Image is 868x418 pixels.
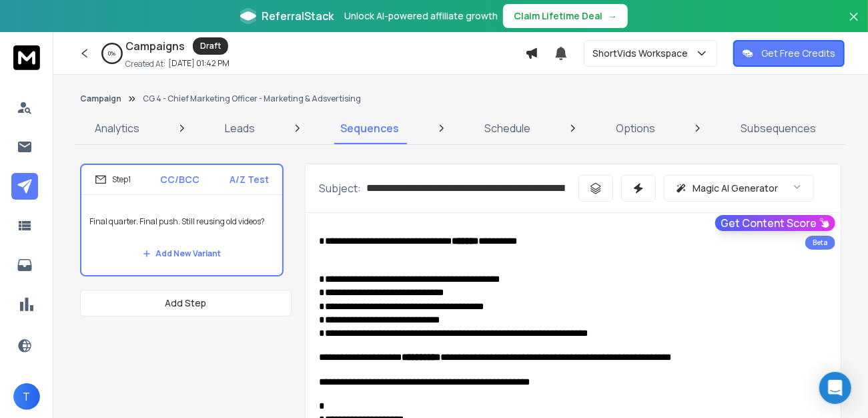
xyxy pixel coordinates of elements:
p: [DATE] 01:42 PM [168,58,230,69]
p: CC/BCC [161,173,200,186]
li: Step1CC/BCCA/Z TestFinal quarter. Final push. Still reusing old videos?Add New Variant [80,164,284,276]
p: ShortVids Workspace [592,47,693,60]
button: Magic AI Generator [664,175,814,202]
button: Get Content Score [715,215,835,231]
div: Draft [193,37,228,55]
p: Subsequences [741,120,816,136]
a: Subsequences [733,112,824,144]
button: Close banner [845,8,863,40]
a: Analytics [87,112,147,144]
button: Claim Lifetime Deal→ [503,4,628,28]
div: Beta [805,236,835,250]
p: A/Z Test [230,173,269,186]
h1: Campaigns [125,38,185,54]
p: Leads [225,120,255,136]
div: Step 1 [95,174,131,186]
p: Magic AI Generator [693,182,778,195]
p: Options [616,120,655,136]
span: → [608,9,617,23]
p: Get Free Credits [761,47,835,60]
a: Leads [217,112,263,144]
button: T [13,383,40,410]
a: Sequences [332,112,407,144]
button: Get Free Credits [733,40,845,67]
span: ReferralStack [262,8,334,24]
div: Open Intercom Messenger [819,372,851,404]
button: Add New Variant [132,240,232,267]
a: Schedule [476,112,538,144]
p: Sequences [340,120,399,136]
p: Final quarter. Final push. Still reusing old videos? [89,203,274,240]
p: Subject: [319,180,361,196]
button: Campaign [80,93,121,104]
a: Options [608,112,663,144]
p: CG 4 - Chief Marketing Officer - Marketing & Adsvertising [143,93,361,104]
p: Schedule [484,120,530,136]
button: Add Step [80,290,292,317]
p: 0 % [109,49,116,57]
p: Created At: [125,59,165,69]
p: Unlock AI-powered affiliate growth [344,9,498,23]
p: Analytics [95,120,139,136]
